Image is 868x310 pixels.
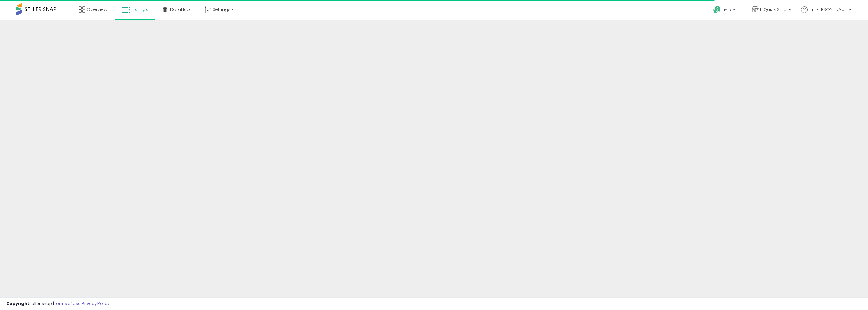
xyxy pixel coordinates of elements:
[723,7,731,13] span: Help
[809,6,847,13] span: Hi [PERSON_NAME]
[132,6,148,13] span: Listings
[708,1,742,20] a: Help
[801,6,852,20] a: Hi [PERSON_NAME]
[170,6,190,13] span: DataHub
[87,6,107,13] span: Overview
[760,6,787,13] span: L Quick Ship
[713,6,721,14] i: Get Help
